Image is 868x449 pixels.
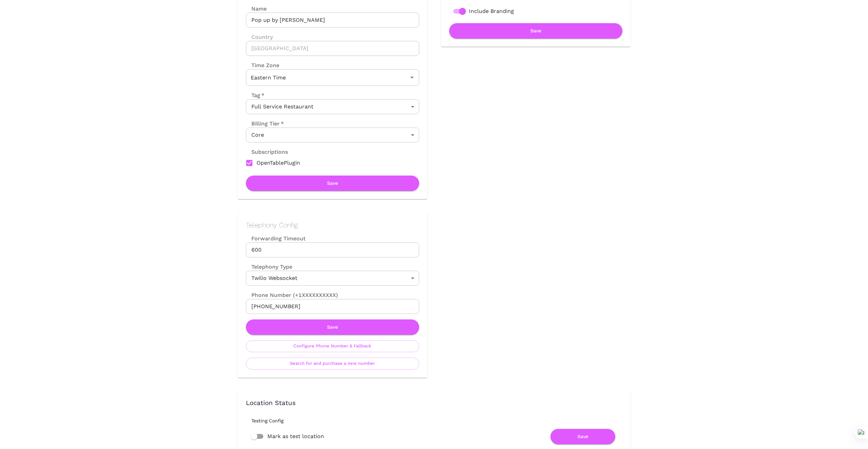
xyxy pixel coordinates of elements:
[246,221,419,229] h2: Telephony Config
[246,33,419,41] label: Country
[246,61,419,69] label: Time Zone
[246,291,419,299] label: Phone Number (+1XXXXXXXXXX)
[246,5,419,13] label: Name
[469,7,514,15] span: Include Branding
[251,418,628,423] h6: Testing Config
[246,176,419,191] button: Save
[246,271,419,286] div: Twilio Websocket
[550,429,615,444] button: Save
[246,91,264,99] label: Tag
[246,128,419,143] div: Core
[246,263,292,271] label: Telephony Type
[246,340,419,352] button: Configure Phone Number & Fallback
[449,23,622,39] button: Save
[246,400,622,407] h3: Location Status
[246,148,288,156] label: Subscriptions
[246,358,419,370] button: Search for and purchase a new number
[407,73,417,82] button: Open
[246,235,419,242] label: Forwarding Timeout
[246,319,419,335] button: Save
[246,120,284,128] label: Billing Tier
[246,99,419,114] div: Full Service Restaurant
[256,159,300,167] span: OpenTablePlugin
[267,432,324,440] span: Mark as test location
